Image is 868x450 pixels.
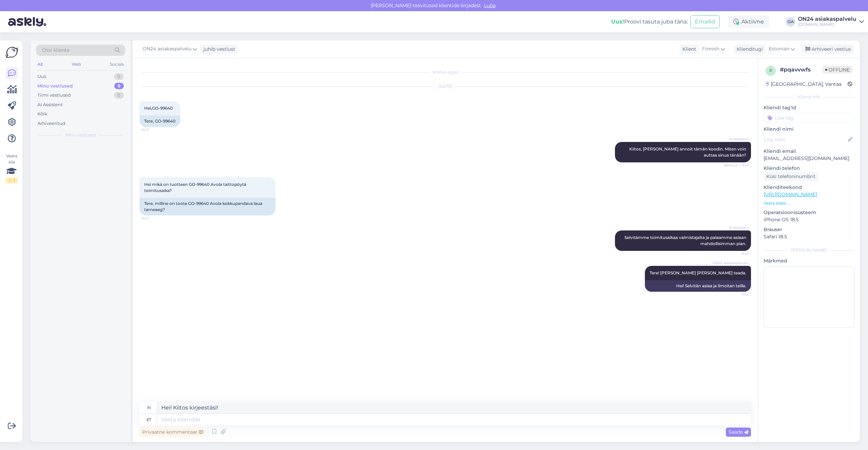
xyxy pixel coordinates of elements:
span: Selvitämme toimitusaikaa valmistajalta ja palaamme asiaan mahdollisimman pian. [624,235,747,246]
span: Luba [482,2,498,9]
span: Kiitos, [PERSON_NAME] annoit tämän koodin. Miten voin auttaa sinua tänään? [629,146,747,158]
div: ON24 asiakaspalvelu [798,16,856,22]
button: Emailid [690,15,720,28]
img: Askly Logo [5,46,18,59]
div: OA [786,17,795,27]
div: Hei! Selvitän asiaa ja ilmoitan teille. [645,280,751,292]
div: Tere, GO-99640 [139,115,180,127]
span: Estonian [769,45,789,53]
a: [URL][DOMAIN_NAME] [764,191,817,197]
div: All [36,60,44,69]
div: Vestlus algas [139,69,751,75]
span: Offline [822,66,852,74]
div: Proovi tasuta juba täna: [611,18,688,26]
p: Operatsioonisüsteem [764,209,854,216]
span: ON24 asiakaspalvelu [143,45,191,53]
p: Kliendi email [764,148,854,155]
span: 9:43 [141,216,167,221]
div: # pqavvwfs [780,66,822,74]
p: Kliendi telefon [764,165,854,172]
span: Nähtud ✓ 9:43 [723,163,749,168]
div: 0 [114,92,124,99]
div: [GEOGRAPHIC_DATA], Vantaa [766,81,841,88]
span: 11:14 [723,292,749,297]
div: Kõik [37,111,47,117]
p: Safari 18.5 [764,233,854,240]
input: Lisa tag [764,113,854,123]
p: Kliendi tag'id [764,104,854,111]
span: Tere! [PERSON_NAME] [PERSON_NAME] teada. [650,270,746,275]
p: iPhone OS 18.5 [764,216,854,223]
span: Otsi kliente [42,47,69,54]
div: 0 [114,73,124,80]
div: Privaatne kommentaar [139,428,206,437]
span: Hei mikä on tuotteen GO-99640 Avola taittopöytä toimitusaika? [144,182,247,193]
div: Socials [108,60,125,69]
div: et [147,414,151,425]
div: [DATE] [139,83,751,90]
div: 2 / 3 [5,177,18,183]
p: Märkmed [764,257,854,264]
div: Minu vestlused [37,83,73,90]
div: Arhiveeritud [37,120,65,127]
span: Saada [729,429,748,435]
b: Uus! [611,18,624,25]
span: AI Assistent [723,136,749,142]
span: 9:43 [723,251,749,256]
p: Kliendi nimi [764,126,854,133]
div: Web [70,60,82,69]
span: Minu vestlused [65,132,96,138]
p: [EMAIL_ADDRESS][DOMAIN_NAME] [764,155,854,162]
div: Vaata siia [5,153,18,183]
div: Tere, milline on toote GO-99640 Avola kokkupandava laua tarneaeg? [139,198,276,215]
a: ON24 asiakaspalvelu[DOMAIN_NAME] [798,16,864,27]
div: [DOMAIN_NAME] [798,22,856,27]
div: Kliendi info [764,94,854,100]
span: 9:43 [141,127,167,132]
div: Klienditugi [734,46,763,53]
span: Finnish [702,45,719,53]
div: AI Assistent [37,101,63,108]
span: Hei,GO-99640 [144,106,173,111]
div: 9 [114,83,124,90]
p: Brauser [764,226,854,233]
p: Vaata edasi ... [764,200,854,206]
div: [PERSON_NAME] [764,247,854,253]
div: Uus [37,73,46,80]
div: Küsi telefoninumbrit [764,172,818,181]
div: Tiimi vestlused [37,92,71,99]
div: Arhiveeri vestlus [801,45,854,54]
p: Klienditeekond [764,184,854,191]
div: juhib vestlust [201,46,235,53]
div: fi [147,402,151,414]
input: Lisa nimi [764,136,847,143]
span: p [769,68,772,73]
span: AI Assistent [723,225,749,230]
span: ON24 asiakaspalvelu [713,260,749,266]
div: Klient [680,46,696,53]
div: Aktiivne [728,16,769,28]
